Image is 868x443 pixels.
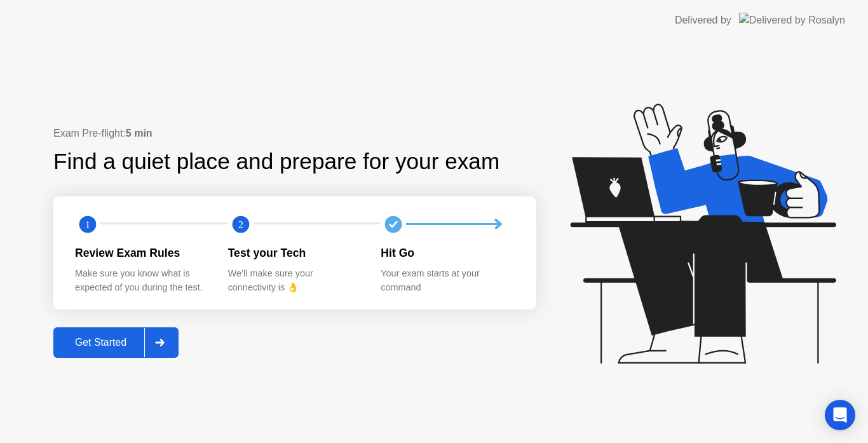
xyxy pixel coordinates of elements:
[739,13,845,27] img: Delivered by Rosalyn
[53,145,501,179] div: Find a quiet place and prepare for your exam
[53,327,179,358] button: Get Started
[675,13,731,28] div: Delivered by
[75,267,208,294] div: Make sure you know what is expected of you during the test.
[825,400,855,430] div: Open Intercom Messenger
[238,218,243,230] text: 2
[381,245,513,261] div: Hit Go
[75,245,208,261] div: Review Exam Rules
[228,267,361,294] div: We’ll make sure your connectivity is 👌
[381,267,513,294] div: Your exam starts at your command
[228,245,361,261] div: Test your Tech
[53,126,536,141] div: Exam Pre-flight:
[126,128,153,139] b: 5 min
[85,218,90,230] text: 1
[57,337,144,348] div: Get Started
